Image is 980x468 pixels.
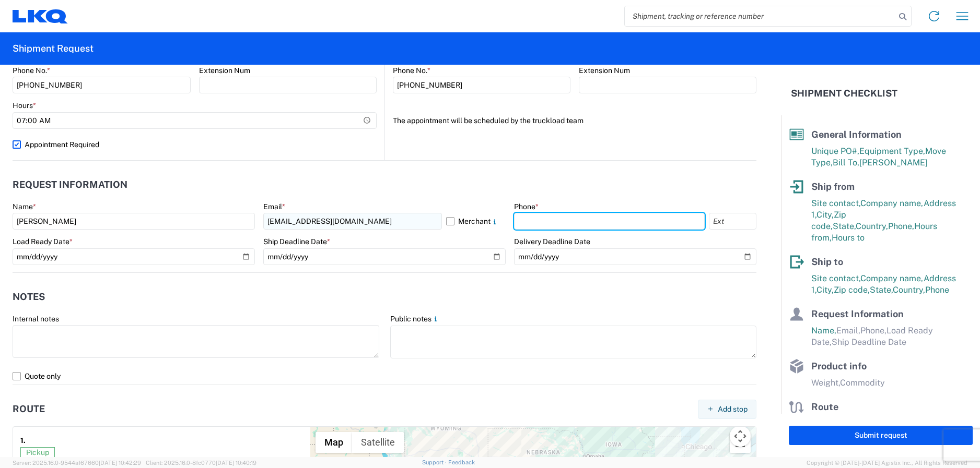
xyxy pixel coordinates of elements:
[816,210,834,220] span: City,
[393,66,430,75] label: Phone No.
[859,158,928,167] span: [PERSON_NAME]
[860,198,924,208] span: Company name,
[888,221,914,231] span: Phone,
[811,326,836,335] span: Name,
[514,237,590,246] label: Delivery Deadline Date
[422,459,448,465] a: Support
[833,221,856,231] span: State,
[13,101,36,110] label: Hours
[718,404,748,414] span: Add stop
[789,426,973,445] button: Submit request
[13,66,50,75] label: Phone No.
[20,434,26,447] strong: 1.
[811,378,840,388] span: Weight,
[816,285,834,295] span: City,
[514,202,539,211] label: Phone
[856,221,888,231] span: Country,
[13,202,36,211] label: Name
[811,146,859,156] span: Unique PO#,
[579,66,630,75] label: Extension Num
[834,285,870,295] span: Zip code,
[146,460,256,466] span: Client: 2025.16.0-8fc0770
[870,285,893,295] span: State,
[13,136,377,153] label: Appointment Required
[811,129,902,140] span: General Information
[811,401,838,412] span: Route
[811,198,860,208] span: Site contact,
[13,404,45,414] h2: Route
[811,273,860,283] span: Site contact,
[390,314,440,323] label: Public notes
[13,368,756,385] label: Quote only
[811,256,843,267] span: Ship to
[698,400,756,419] button: Add stop
[840,378,885,388] span: Commodity
[352,432,404,453] button: Show satellite imagery
[832,337,906,347] span: Ship Deadline Date
[832,233,865,243] span: Hours to
[860,326,886,335] span: Phone,
[20,447,55,458] span: Pickup
[791,87,897,100] h2: Shipment Checklist
[446,213,506,230] label: Merchant
[263,237,330,246] label: Ship Deadline Date
[13,179,127,190] h2: Request Information
[860,273,924,283] span: Company name,
[13,292,45,302] h2: Notes
[893,285,925,295] span: Country,
[925,285,949,295] span: Phone
[811,308,904,319] span: Request Information
[393,112,584,129] label: The appointment will be scheduled by the truckload team
[833,158,859,167] span: Bill To,
[13,42,94,55] h2: Shipment Request
[730,426,751,447] button: Map camera controls
[811,181,855,192] span: Ship from
[448,459,475,465] a: Feedback
[807,458,967,467] span: Copyright © [DATE]-[DATE] Agistix Inc., All Rights Reserved
[99,460,141,466] span: [DATE] 10:42:29
[709,213,756,230] input: Ext
[263,202,285,211] label: Email
[13,314,59,323] label: Internal notes
[836,326,860,335] span: Email,
[216,460,256,466] span: [DATE] 10:40:19
[13,237,73,246] label: Load Ready Date
[13,460,141,466] span: Server: 2025.16.0-9544af67660
[811,361,867,371] span: Product info
[316,432,352,453] button: Show street map
[625,6,895,26] input: Shipment, tracking or reference number
[199,66,250,75] label: Extension Num
[859,146,925,156] span: Equipment Type,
